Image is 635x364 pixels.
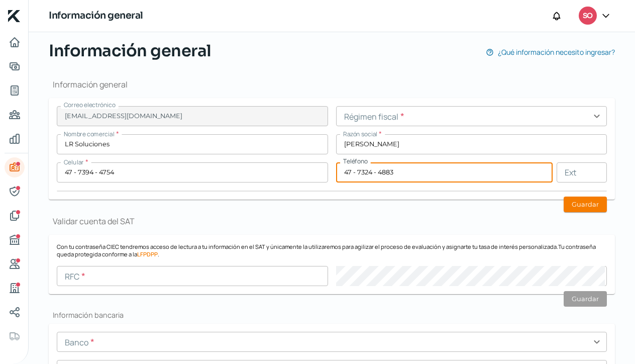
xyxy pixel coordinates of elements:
a: Buró de crédito [5,230,25,250]
a: Inicio [5,32,25,52]
span: Celular [64,158,84,166]
a: Adelantar facturas [5,56,25,76]
span: Razón social [343,130,377,138]
a: Mis finanzas [5,129,25,149]
span: SO [583,10,592,22]
button: Guardar [564,291,607,307]
span: Correo electrónico [64,101,116,109]
a: Industria [5,278,25,298]
button: Guardar [564,197,607,212]
a: Tus créditos [5,80,25,101]
h1: Información general [49,79,615,90]
a: Referencias [5,254,25,274]
a: Información general [5,157,25,177]
span: Nombre comercial [64,130,115,138]
a: Documentos [5,206,25,226]
a: Redes sociales [5,302,25,322]
span: Teléfono [343,157,368,165]
a: Pago a proveedores [5,105,25,125]
h2: Información bancaria [49,310,615,320]
a: LFPDPP [137,250,158,258]
p: Con tu contraseña CIEC tendremos acceso de lectura a tu información en el SAT y únicamente la uti... [57,243,607,258]
a: Representantes [5,181,25,202]
a: Colateral [5,326,25,346]
h1: Información general [49,9,143,23]
h1: Validar cuenta del SAT [49,216,615,227]
span: Información general [49,39,211,63]
span: ¿Qué información necesito ingresar? [498,46,615,58]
